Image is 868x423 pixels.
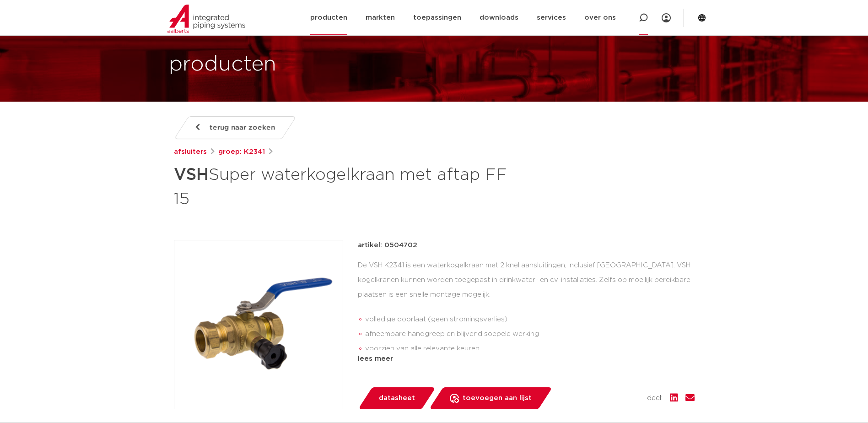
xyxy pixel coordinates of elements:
[365,327,695,342] li: afneembare handgreep en blijvend soepele werking
[173,116,296,139] a: terug naar zoeken
[174,167,209,183] strong: VSH
[463,391,532,406] span: toevoegen aan lijst
[379,391,415,406] span: datasheet
[218,146,265,157] a: groep: K2341
[647,393,663,404] span: deel:
[358,387,436,409] a: datasheet
[174,240,343,409] img: Product Image for VSH Super waterkogelkraan met aftap FF 15
[174,161,518,211] h1: Super waterkogelkraan met aftap FF 15
[358,240,417,251] p: artikel: 0504702
[365,312,695,327] li: volledige doorlaat (geen stromingsverlies)
[358,258,695,350] div: De VSH K2341 is een waterkogelkraan met 2 knel aansluitingen, inclusief [GEOGRAPHIC_DATA]. VSH ko...
[365,342,695,356] li: voorzien van alle relevante keuren
[169,50,276,79] h1: producten
[210,120,275,135] span: terug naar zoeken
[358,353,695,364] div: lees meer
[174,146,207,157] a: afsluiters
